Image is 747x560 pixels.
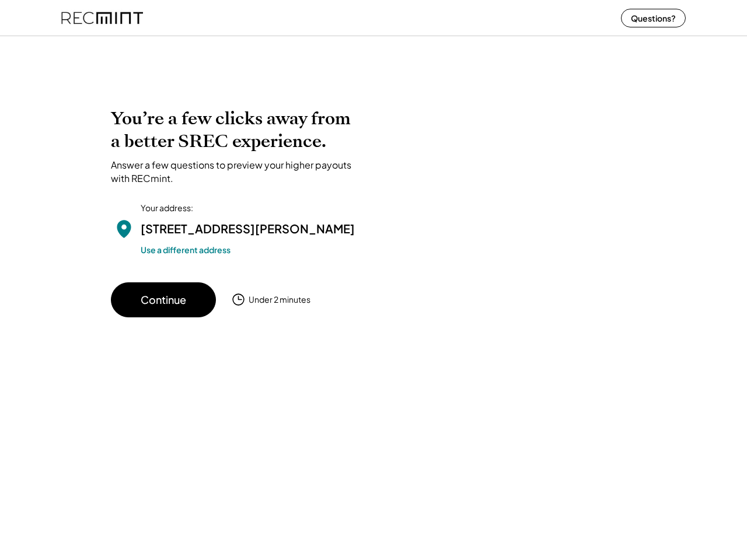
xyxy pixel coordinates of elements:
button: Continue [111,282,216,317]
div: Answer a few questions to preview your higher payouts with RECmint. [111,159,362,185]
button: Use a different address [141,243,231,256]
div: Your address: [141,202,193,214]
img: recmint-logotype%403x%20%281%29.jpeg [61,2,143,33]
div: [STREET_ADDRESS][PERSON_NAME] [141,220,355,237]
h2: You’re a few clicks away from a better SREC experience. [111,107,362,153]
div: Under 2 minutes [249,294,310,306]
button: Questions? [621,9,686,27]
